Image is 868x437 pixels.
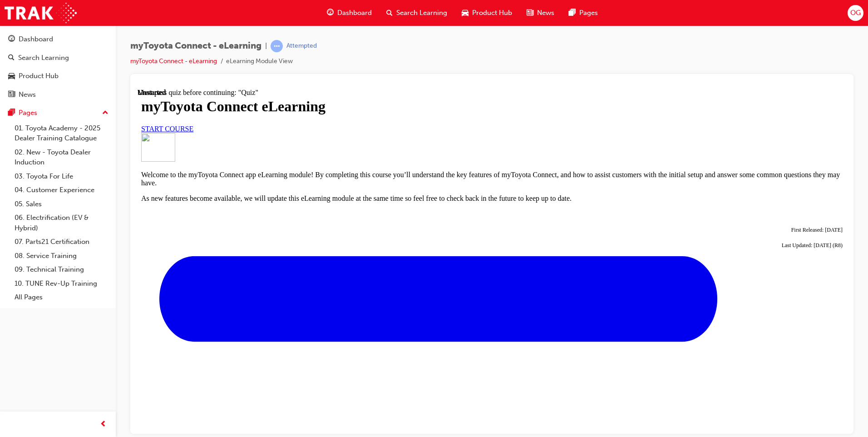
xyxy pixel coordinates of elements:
[4,68,112,84] a: Product Hub
[11,183,112,197] a: 04. Customer Experience
[5,3,77,23] img: Trak
[100,419,107,430] span: prev-icon
[537,8,554,18] span: News
[130,41,261,51] span: myToyota Connect - eLearning
[11,263,112,277] a: 09. Technical Training
[4,31,112,48] a: Dashboard
[654,138,705,144] span: First Released: [DATE]
[11,235,112,249] a: 07. Parts21 Certification
[379,4,454,22] a: search-iconSearch Learning
[4,50,112,66] a: Search Learning
[19,71,59,81] div: Product Hub
[848,5,863,21] button: OG
[265,41,267,51] span: |
[8,54,15,62] span: search-icon
[19,108,37,118] div: Pages
[850,8,861,18] span: OG
[4,10,705,26] h1: myToyota Connect eLearning
[519,4,562,22] a: news-iconNews
[386,7,393,19] span: search-icon
[527,7,533,19] span: news-icon
[4,106,705,114] p: As new features become available, we will update this eLearning module at the same time so feel f...
[8,35,15,44] span: guage-icon
[11,145,112,169] a: 02. New - Toyota Dealer Induction
[102,107,108,119] span: up-icon
[11,121,112,145] a: 01. Toyota Academy - 2025 Dealer Training Catalogue
[4,104,112,121] button: Pages
[569,7,576,19] span: pages-icon
[8,91,15,99] span: news-icon
[226,56,293,67] li: eLearning Module View
[19,89,36,100] div: News
[462,7,469,19] span: car-icon
[11,169,112,184] a: 03. Toyota For Life
[472,8,512,18] span: Product Hub
[4,82,705,99] p: Welcome to the myToyota Connect app eLearning module! By completing this course you’ll understand...
[130,57,217,65] a: myToyota Connect - eLearning
[8,72,15,80] span: car-icon
[11,290,112,304] a: All Pages
[11,277,112,291] a: 10. TUNE Rev-Up Training
[644,154,705,160] span: Last Updated: [DATE] (R8)
[327,7,334,19] span: guage-icon
[579,8,598,18] span: Pages
[562,4,605,22] a: pages-iconPages
[271,40,283,52] span: learningRecordVerb_ATTEMPT-icon
[286,42,317,50] div: Attempted
[18,53,69,63] div: Search Learning
[454,4,519,22] a: car-iconProduct Hub
[11,197,112,211] a: 05. Sales
[4,29,112,104] button: DashboardSearch LearningProduct HubNews
[11,211,112,235] a: 06. Electrification (EV & Hybrid)
[4,86,112,103] a: News
[8,109,15,117] span: pages-icon
[4,36,56,44] a: START COURSE
[11,249,112,263] a: 08. Service Training
[19,34,53,45] div: Dashboard
[320,4,379,22] a: guage-iconDashboard
[396,8,447,18] span: Search Learning
[337,8,372,18] span: Dashboard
